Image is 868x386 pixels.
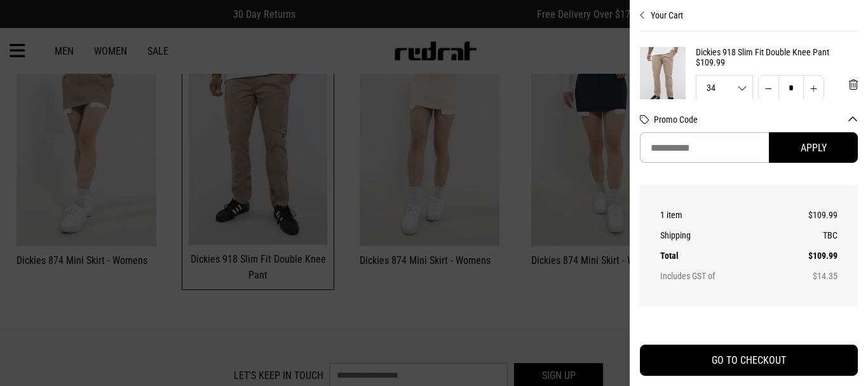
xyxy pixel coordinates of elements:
div: $109.99 [696,57,858,67]
th: Total [660,245,776,266]
input: Promo Code [640,132,769,163]
button: GO TO CHECKOUT [640,345,858,376]
img: Dickies 918 Slim Fit Double Knee Pant [640,47,686,110]
th: 1 item [660,205,776,225]
th: Shipping [660,225,776,245]
a: Dickies 918 Slim Fit Double Knee Pant [696,47,858,57]
span: 34 [696,83,752,92]
button: Decrease quantity [758,75,779,100]
td: $109.99 [776,205,837,225]
th: Includes GST of [660,266,776,286]
input: Quantity [778,75,804,100]
td: $14.35 [776,266,837,286]
button: Apply [769,132,858,163]
button: Promo Code [654,114,858,125]
td: $109.99 [776,245,837,266]
button: Open LiveChat chat widget [10,5,48,43]
iframe: Customer reviews powered by Trustpilot [640,322,858,334]
button: 'Remove from cart [839,69,868,100]
td: TBC [776,225,837,245]
button: Increase quantity [803,75,824,100]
